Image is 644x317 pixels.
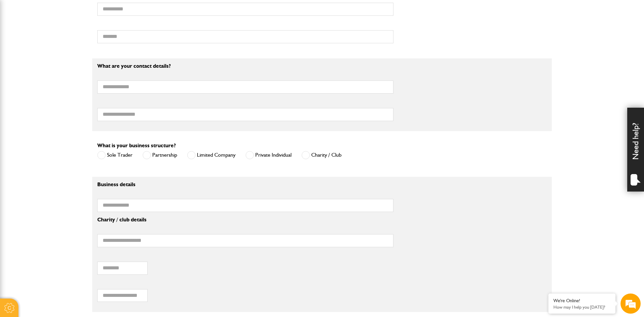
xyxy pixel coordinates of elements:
[91,207,122,216] em: Start Chat
[110,3,126,19] div: Minimize live chat window
[187,151,235,159] label: Limited Company
[97,151,132,159] label: Sole Trader
[97,143,176,148] label: What is your business structure?
[9,102,122,116] input: Enter your phone number
[9,121,122,201] textarea: Type your message and hit 'Enter'
[9,62,122,77] input: Enter your last name
[553,305,610,310] p: How may I help you today?
[627,108,644,192] div: Need help?
[143,151,177,159] label: Partnership
[553,298,610,304] div: We're Online!
[246,151,291,159] label: Private Individual
[97,217,393,222] p: Charity / club details
[9,82,122,97] input: Enter your email address
[35,38,113,46] div: Chat with us now
[97,182,393,187] p: Business details
[302,151,341,159] label: Charity / Club
[97,63,393,69] p: What are your contact details?
[11,37,28,47] img: d_20077148190_company_1631870298795_20077148190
